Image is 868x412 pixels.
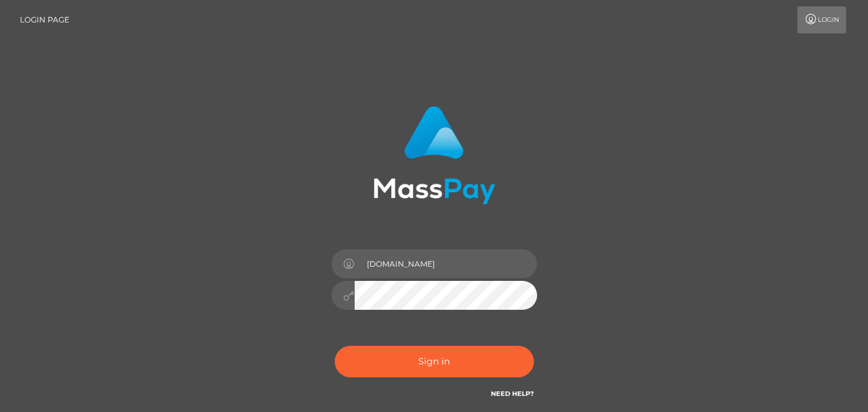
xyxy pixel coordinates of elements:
[797,6,846,33] a: Login
[355,249,537,278] input: Username...
[373,106,495,204] img: MassPay Login
[491,390,534,398] a: Need Help?
[335,346,534,377] button: Sign in
[20,6,69,33] a: Login Page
